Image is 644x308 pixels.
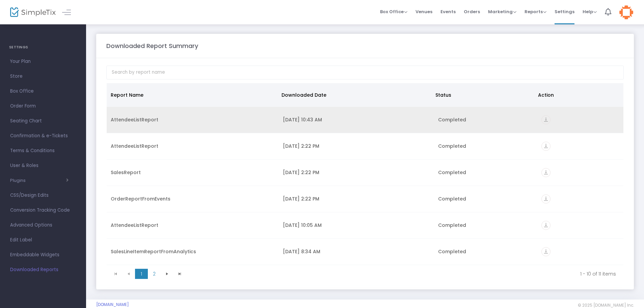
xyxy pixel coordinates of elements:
[438,143,533,149] div: Completed
[438,195,533,202] div: Completed
[148,269,161,279] span: Page 2
[107,83,277,107] th: Report Name
[111,116,275,123] div: AttendeeListReport
[10,251,76,259] span: Embeddable Widgets
[173,269,186,279] span: Go to the last page
[191,270,616,277] kendo-pager-info: 1 - 10 of 11 items
[380,8,407,15] span: Box Office
[111,169,275,176] div: SalesReport
[135,269,148,279] span: Page 1
[578,303,634,308] span: © 2025 [DOMAIN_NAME] Inc.
[541,247,619,256] div: https://go.SimpleTix.com/h693s
[10,146,76,155] span: Terms & Conditions
[10,102,76,111] span: Order Form
[111,248,275,255] div: SalesLineItemReportFromAnalytics
[541,142,619,151] div: https://go.SimpleTix.com/ujasq
[277,83,431,107] th: Downloaded Date
[541,194,551,204] i: vertical_align_bottom
[283,248,430,255] div: 8/6/2025 8:34 AM
[9,41,77,54] h4: SETTINGS
[10,206,76,215] span: Conversion Tracking Code
[96,302,129,307] a: [DOMAIN_NAME]
[10,191,76,200] span: CSS/Design Edits
[10,72,76,81] span: Store
[438,248,533,255] div: Completed
[464,3,480,20] span: Orders
[541,115,551,124] i: vertical_align_bottom
[283,195,430,202] div: 8/19/2025 2:22 PM
[111,222,275,229] div: AttendeeListReport
[541,247,551,256] i: vertical_align_bottom
[541,117,551,124] a: vertical_align_bottom
[541,168,619,177] div: https://go.SimpleTix.com/f2dao
[10,161,76,170] span: User & Roles
[10,87,76,96] span: Box Office
[541,223,551,230] a: vertical_align_bottom
[161,269,173,279] span: Go to the next page
[440,3,456,20] span: Events
[10,265,76,274] span: Downloaded Reports
[177,271,183,277] span: Go to the last page
[438,222,533,229] div: Completed
[541,196,551,203] a: vertical_align_bottom
[541,249,551,256] a: vertical_align_bottom
[541,221,551,230] i: vertical_align_bottom
[415,3,432,20] span: Venues
[541,142,551,151] i: vertical_align_bottom
[541,144,551,150] a: vertical_align_bottom
[10,178,69,183] button: Plugins
[283,116,430,123] div: 8/22/2025 10:43 AM
[10,117,76,125] span: Seating Chart
[283,222,430,229] div: 8/15/2025 10:05 AM
[541,170,551,177] a: vertical_align_bottom
[10,221,76,230] span: Advanced Options
[106,41,198,50] m-panel-title: Downloaded Report Summary
[541,194,619,204] div: https://go.SimpleTix.com/mq7zv
[438,116,533,123] div: Completed
[541,115,619,124] div: https://go.SimpleTix.com/qrzja
[164,271,170,277] span: Go to the next page
[583,8,597,15] span: Help
[431,83,534,107] th: Status
[488,8,516,15] span: Marketing
[555,3,574,20] span: Settings
[10,57,76,66] span: Your Plan
[107,83,623,266] div: Data table
[534,83,619,107] th: Action
[10,236,76,244] span: Edit Label
[438,169,533,176] div: Completed
[111,195,275,202] div: OrderReportFromEvents
[541,168,551,177] i: vertical_align_bottom
[111,143,275,149] div: AttendeeListReport
[10,132,76,140] span: Confirmation & e-Tickets
[106,66,624,79] input: Search by report name
[525,8,546,15] span: Reports
[541,221,619,230] div: https://go.SimpleTix.com/7k1f7
[283,143,430,149] div: 8/19/2025 2:22 PM
[283,169,430,176] div: 8/19/2025 2:22 PM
